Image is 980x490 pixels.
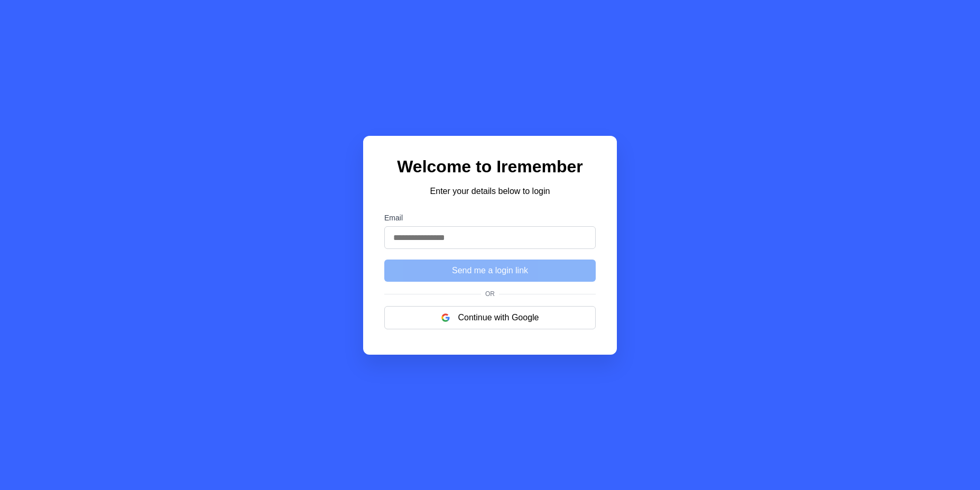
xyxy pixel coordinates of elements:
h1: Welcome to Iremember [384,157,596,177]
img: google logo [441,313,450,322]
button: Continue with Google [384,306,596,329]
span: Or [481,290,499,298]
label: Email [384,214,596,222]
button: Send me a login link [384,260,596,282]
p: Enter your details below to login [384,185,596,198]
